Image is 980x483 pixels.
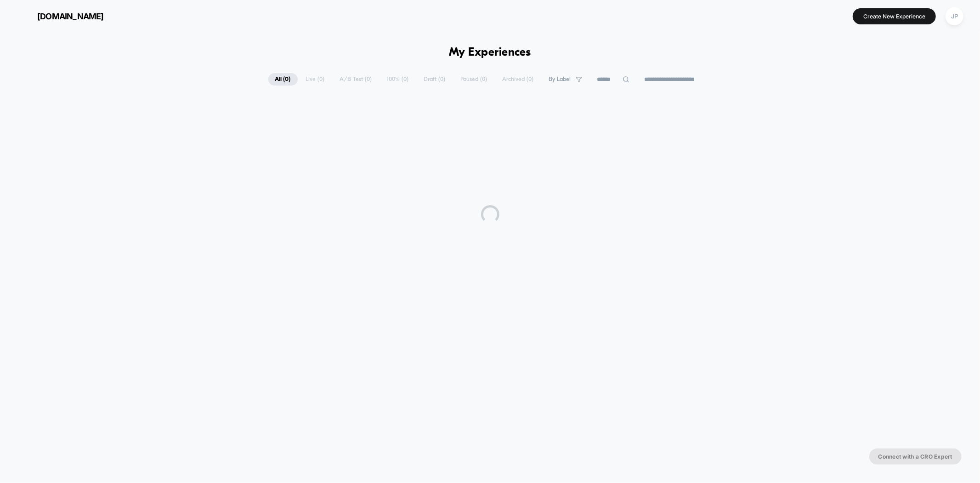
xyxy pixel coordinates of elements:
span: By Label [549,76,571,83]
button: Connect with a CRO Expert [869,448,962,465]
div: JP [946,7,963,25]
span: [DOMAIN_NAME] [37,11,104,21]
span: All ( 0 ) [268,73,298,86]
button: [DOMAIN_NAME] [14,9,107,23]
button: JP [943,7,966,26]
button: Create New Experience [853,8,936,24]
h1: My Experiences [449,46,531,59]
